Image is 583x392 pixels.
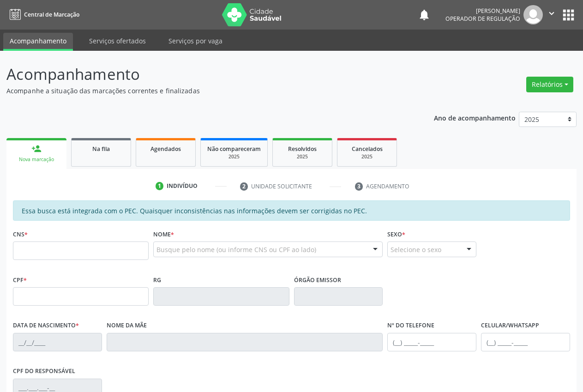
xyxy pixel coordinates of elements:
label: Data de nascimento [13,319,79,333]
img: img [523,5,543,24]
span: Resolvidos [288,145,317,153]
span: Central de Marcação [24,11,79,18]
a: Serviços por vaga [162,33,229,49]
input: __/__/____ [13,333,102,351]
button: apps [560,7,577,23]
div: Nova marcação [13,156,60,163]
span: Selecione o sexo [391,245,441,254]
a: Acompanhamento [3,33,73,51]
a: Serviços ofertados [83,33,152,49]
input: (__) _____-_____ [387,333,476,351]
div: [PERSON_NAME] [445,7,520,15]
label: Celular/WhatsApp [481,319,539,333]
div: 2025 [207,153,261,160]
div: person_add [31,144,42,154]
a: Central de Marcação [6,7,79,22]
label: Sexo [387,227,405,241]
p: Acompanhamento [6,63,406,86]
p: Acompanhe a situação das marcações correntes e finalizadas [6,86,406,96]
span: Agendados [150,145,181,153]
span: Na fila [92,145,110,153]
span: Cancelados [352,145,383,153]
div: 1 [156,182,164,190]
label: Órgão emissor [294,273,341,287]
label: Nº do Telefone [387,319,434,333]
i:  [547,8,557,18]
label: Nome da mãe [107,319,147,333]
span: Não compareceram [207,145,261,153]
p: Ano de acompanhamento [434,112,516,123]
button: Relatórios [526,77,573,92]
button: notifications [418,8,431,21]
div: 2025 [279,153,325,160]
label: RG [153,273,161,287]
input: (__) _____-_____ [481,333,570,351]
span: Operador de regulação [445,15,520,23]
label: CNS [13,227,28,241]
label: CPF do responsável [13,364,75,379]
div: Indivíduo [167,182,198,190]
label: CPF [13,273,27,287]
span: Busque pelo nome (ou informe CNS ou CPF ao lado) [156,245,316,254]
div: Essa busca está integrada com o PEC. Quaisquer inconsistências nas informações devem ser corrigid... [13,200,570,221]
div: 2025 [344,153,390,160]
button:  [543,5,560,24]
label: Nome [153,227,174,241]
